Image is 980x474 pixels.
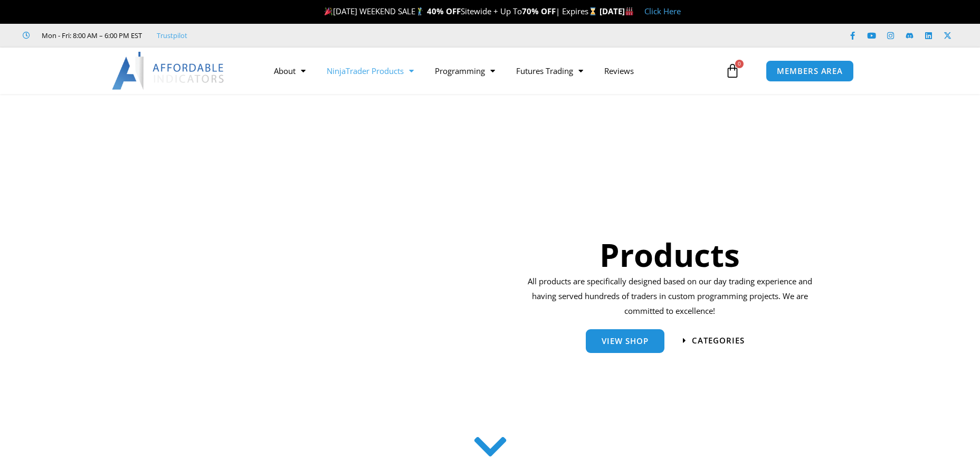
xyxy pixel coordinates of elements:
strong: 40% OFF [427,6,461,16]
span: categories [692,337,745,345]
a: Futures Trading [506,59,594,83]
img: LogoAI | Affordable Indicators – NinjaTrader [112,52,225,90]
img: 🏭 [625,7,633,15]
strong: [DATE] [600,6,634,16]
a: Programming [424,59,506,83]
a: Click Here [644,6,681,16]
a: View Shop [586,329,664,353]
strong: 70% OFF [522,6,556,16]
h1: Products [524,233,816,277]
span: 0 [735,60,744,68]
span: [DATE] WEEKEND SALE Sitewide + Up To | Expires [322,6,599,16]
p: All products are specifically designed based on our day trading experience and having served hund... [524,274,816,319]
a: categories [683,337,745,345]
nav: Menu [263,59,722,83]
img: ProductsSection scaled | Affordable Indicators – NinjaTrader [187,147,467,415]
img: 🎉 [325,7,332,15]
a: About [263,59,316,83]
img: ⌛ [589,7,597,15]
a: NinjaTrader Products [316,59,424,83]
a: Reviews [594,59,644,83]
span: MEMBERS AREA [777,67,843,75]
a: Trustpilot [157,29,187,42]
span: Mon - Fri: 8:00 AM – 6:00 PM EST [39,29,142,42]
a: MEMBERS AREA [766,60,854,82]
img: 🏌️‍♂️ [416,7,424,15]
a: 0 [709,55,756,86]
span: View Shop [602,337,649,345]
